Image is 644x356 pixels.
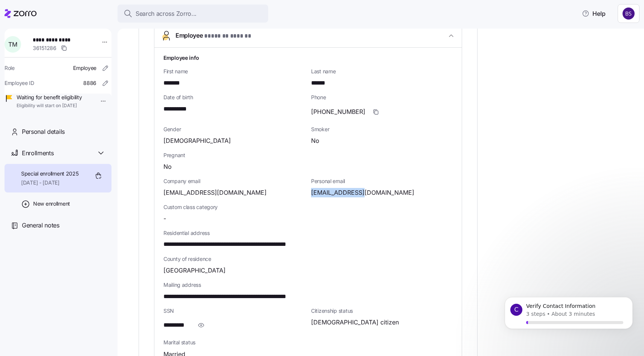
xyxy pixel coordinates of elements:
span: Citizenship status [311,307,453,315]
span: Role [5,64,15,72]
span: Mailing address [163,281,453,289]
span: Search across Zorro... [136,9,197,18]
span: County of residence [163,255,453,263]
span: Eligibility will start on [DATE] [17,103,82,109]
span: Special enrollment 2025 [21,170,79,177]
span: Gender [163,126,305,133]
span: Marital status [163,339,305,346]
span: [EMAIL_ADDRESS][DOMAIN_NAME] [311,188,414,197]
span: [DATE] - [DATE] [21,179,79,186]
span: Phone [311,94,453,101]
span: Smoker [311,126,453,133]
span: First name [163,68,305,75]
span: Personal details [22,127,65,136]
span: No [163,162,172,171]
img: 70e1238b338d2f51ab0eff200587d663 [623,8,635,20]
span: Pregnant [163,151,453,159]
span: General notes [22,221,60,230]
span: Company email [163,177,305,185]
span: T M [8,41,17,47]
span: 8886 [83,79,96,87]
span: Employee ID [5,79,34,87]
span: [DEMOGRAPHIC_DATA] citizen [311,318,399,327]
span: Employee [175,31,252,41]
span: [DEMOGRAPHIC_DATA] [163,136,231,145]
span: 36151286 [33,44,56,52]
span: Enrollments [22,148,53,158]
span: Custom class category [163,203,305,211]
button: Help [576,6,612,21]
span: Last name [311,68,453,75]
h1: Employee info [163,54,453,62]
iframe: Intercom notifications message [493,288,644,352]
span: Waiting for benefit eligibility [17,94,82,101]
span: Personal email [311,177,453,185]
span: New enrollment [33,200,70,208]
span: Help [582,9,606,18]
span: [PHONE_NUMBER] [311,107,365,117]
span: SSN [163,307,305,315]
span: [GEOGRAPHIC_DATA] [163,266,226,275]
span: [EMAIL_ADDRESS][DOMAIN_NAME] [163,188,267,197]
span: Employee [73,64,96,72]
button: Search across Zorro... [118,5,268,23]
span: Date of birth [163,94,305,101]
span: - [163,214,166,223]
span: No [311,136,319,145]
span: Residential address [163,229,453,237]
